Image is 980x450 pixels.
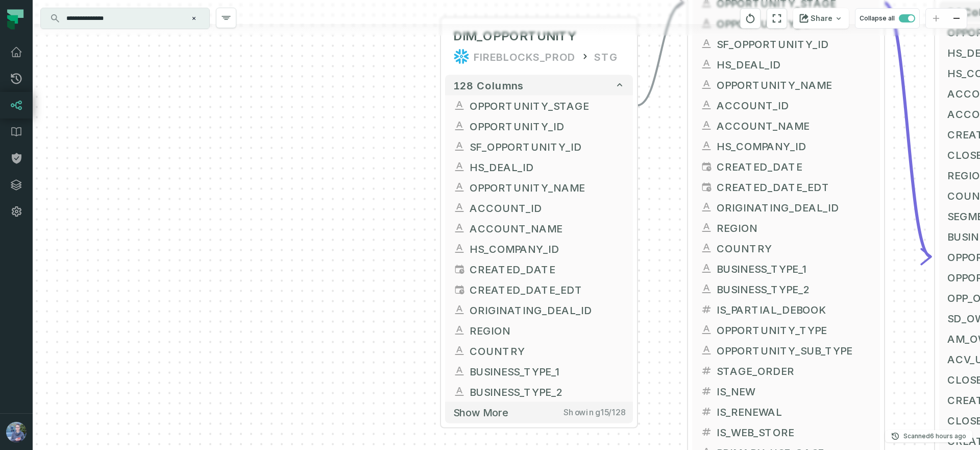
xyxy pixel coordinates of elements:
[445,259,633,279] button: CREATED_DATE
[692,258,880,279] button: BUSINESS_TYPE_1
[470,302,625,318] span: ORIGINATING_DEAL_ID
[700,79,713,91] span: string
[717,57,872,72] span: HS_DEAL_ID
[717,36,872,52] span: SF_OPPORTUNITY_ID
[474,49,576,65] div: FIREBLOCKS_PROD
[445,382,633,402] button: BUSINESS_TYPE_2
[717,159,872,174] span: CREATED_DATE
[6,422,27,442] img: avatar of Dalia Bekerman
[445,157,633,177] button: HS_DEAL_ID
[692,197,880,218] button: ORIGINATING_DEAL_ID
[470,282,625,297] span: CREATED_DATE_EDT
[445,96,633,116] button: OPPORTUNITY_STAGE
[453,120,465,132] span: string
[700,99,713,111] span: string
[453,181,465,194] span: string
[692,422,880,442] button: IS_WEB_STORE
[692,381,880,401] button: IS_NEW
[700,283,713,295] span: string
[700,426,713,438] span: decimal
[563,407,625,417] span: Showing 15 / 128
[453,283,465,296] span: timestamp
[470,262,625,277] span: CREATED_DATE
[700,263,713,275] span: string
[453,263,465,275] span: timestamp
[700,38,713,50] span: string
[692,95,880,115] button: ACCOUNT_ID
[470,159,625,175] span: HS_DEAL_ID
[700,160,713,173] span: timestamp
[445,300,633,320] button: ORIGINATING_DEAL_ID
[692,177,880,197] button: CREATED_DATE_EDT
[717,384,872,399] span: IS_NEW
[692,34,880,54] button: SF_OPPORTUNITY_ID
[692,54,880,75] button: HS_DEAL_ID
[717,343,872,358] span: OPPORTUNITY_SUB_TYPE
[692,136,880,156] button: HS_COMPANY_ID
[717,363,872,378] span: STAGE_ORDER
[884,3,931,257] g: Edge from 53c264b52b90aa4b3ca2d0b41b36b868 to 63cfa6129d0a4b8c2fb0461034e09352
[717,98,872,113] span: ACCOUNT_ID
[453,304,465,316] span: string
[445,116,633,136] button: OPPORTUNITY_ID
[700,120,713,132] span: string
[700,242,713,254] span: string
[453,243,465,255] span: string
[692,299,880,320] button: IS_PARTIAL_DEBOOK
[470,98,625,113] span: OPPORTUNITY_STAGE
[692,238,880,258] button: COUNTRY
[717,261,872,276] span: BUSINESS_TYPE_1
[445,320,633,341] button: REGION
[692,156,880,177] button: CREATED_DATE
[470,119,625,134] span: OPPORTUNITY_ID
[470,384,625,399] span: BUSINESS_TYPE_2
[692,75,880,95] button: OPPORTUNITY_NAME
[717,200,872,215] span: ORIGINATING_DEAL_ID
[470,180,625,195] span: OPPORTUNITY_NAME
[700,58,713,70] span: string
[717,404,872,419] span: IS_RENEWAL
[445,239,633,259] button: HS_COMPANY_ID
[700,303,713,316] span: decimal
[793,8,849,29] button: Share
[717,138,872,154] span: HS_COMPANY_ID
[700,385,713,397] span: decimal
[930,432,966,440] relative-time: Aug 12, 2025, 4:31 AM GMT+3
[453,345,465,357] span: string
[700,140,713,152] span: string
[470,200,625,216] span: ACCOUNT_ID
[885,430,972,442] button: Scanned[DATE] 4:31:12 AM
[453,140,465,153] span: string
[445,218,633,239] button: ACCOUNT_NAME
[594,49,618,65] div: STG
[903,431,966,441] p: Scanned
[717,302,872,317] span: IS_PARTIAL_DEBOOK
[453,28,577,44] span: DIM_OPPORTUNITY
[692,320,880,340] button: OPPORTUNITY_TYPE
[692,340,880,361] button: OPPORTUNITY_SUB_TYPE
[445,361,633,382] button: BUSINESS_TYPE_1
[470,323,625,338] span: REGION
[453,161,465,173] span: string
[717,118,872,133] span: ACCOUNT_NAME
[700,344,713,357] span: string
[470,139,625,154] span: SF_OPPORTUNITY_ID
[717,179,872,195] span: CREATED_DATE_EDT
[445,402,633,423] button: Show moreShowing15/128
[445,177,633,198] button: OPPORTUNITY_NAME
[855,8,920,29] button: Collapse all
[700,222,713,234] span: string
[692,401,880,422] button: IS_RENEWAL
[470,364,625,379] span: BUSINESS_TYPE_1
[453,79,524,91] span: 128 columns
[470,241,625,256] span: HS_COMPANY_ID
[453,202,465,214] span: string
[445,198,633,218] button: ACCOUNT_ID
[692,115,880,136] button: ACCOUNT_NAME
[445,279,633,300] button: CREATED_DATE_EDT
[453,406,508,419] span: Show more
[700,181,713,193] span: timestamp
[717,77,872,92] span: OPPORTUNITY_NAME
[453,222,465,234] span: string
[453,386,465,398] span: string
